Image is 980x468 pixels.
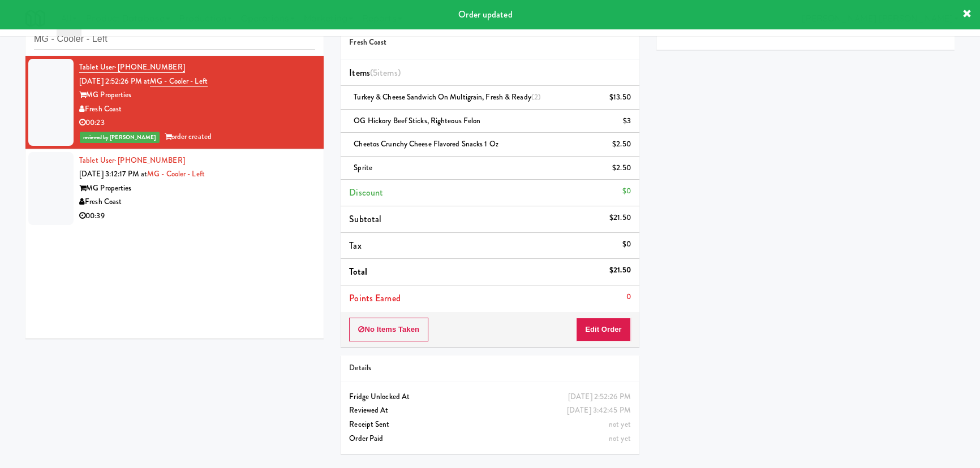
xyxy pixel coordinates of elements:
div: $2.50 [612,137,631,151]
span: Points Earned [349,292,400,305]
span: · [PHONE_NUMBER] [114,155,185,166]
li: Tablet User· [PHONE_NUMBER][DATE] 2:52:26 PM atMG - Cooler - LeftMG PropertiesFresh Coast00:23rev... [25,56,324,149]
span: (2) [531,92,541,102]
div: Receipt Sent [349,418,630,432]
span: Sprite [354,162,372,173]
div: $21.50 [609,263,631,278]
div: Fresh Coast [79,195,315,209]
span: · [PHONE_NUMBER] [114,62,185,72]
span: not yet [609,419,631,430]
div: MG Properties [79,181,315,196]
div: [DATE] 3:42:45 PM [567,404,631,418]
div: $0 [622,184,630,198]
ng-pluralize: items [377,66,398,79]
div: $0 [622,237,630,252]
div: Order Paid [349,432,630,446]
div: $13.50 [609,90,631,105]
button: No Items Taken [349,318,428,341]
span: Turkey & Cheese Sandwich on Multigrain, Fresh & Ready [354,92,541,102]
span: Discount [349,186,383,199]
span: Cheetos Crunchy Cheese Flavored Snacks 1 Oz [354,138,498,149]
button: Edit Order [576,318,631,341]
a: Tablet User· [PHONE_NUMBER] [79,155,185,166]
div: Fridge Unlocked At [349,390,630,404]
div: Fresh Coast [79,102,315,116]
span: Subtotal [349,213,381,226]
a: Tablet User· [PHONE_NUMBER] [79,62,185,73]
span: reviewed by [PERSON_NAME] [80,132,160,143]
span: (5 ) [370,66,401,79]
span: Tax [349,239,361,252]
a: MG - Cooler - Left [150,76,208,87]
div: $3 [622,114,630,128]
input: Search vision orders [34,29,315,50]
span: [DATE] 2:52:26 PM at [79,76,150,86]
a: MG - Cooler - Left [147,168,205,179]
span: order created [165,131,212,142]
div: $21.50 [609,211,631,225]
div: 00:23 [79,116,315,130]
div: [DATE] 2:52:26 PM [568,390,631,404]
div: $2.50 [612,161,631,175]
span: Items [349,66,400,79]
span: OG Hickory Beef Sticks, Righteous Felon [354,115,480,126]
div: 0 [626,290,631,304]
div: MG Properties [79,88,315,102]
div: Reviewed At [349,404,630,418]
span: [DATE] 3:12:17 PM at [79,168,147,179]
li: Tablet User· [PHONE_NUMBER][DATE] 3:12:17 PM atMG - Cooler - LeftMG PropertiesFresh Coast00:39 [25,149,324,228]
span: not yet [609,433,631,444]
span: Order updated [458,8,512,21]
span: Total [349,265,367,278]
h5: Fresh Coast [349,38,630,47]
div: 00:39 [79,209,315,223]
div: Details [349,361,630,375]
